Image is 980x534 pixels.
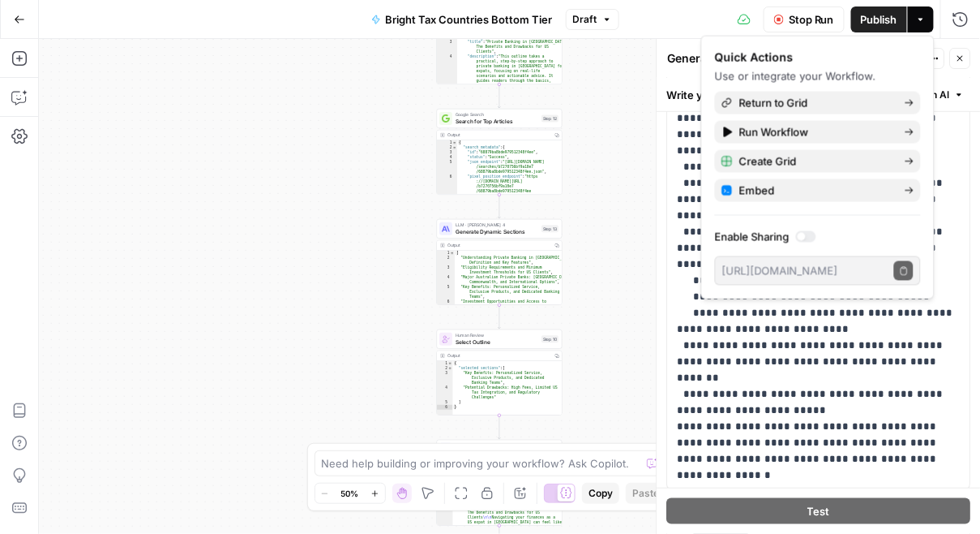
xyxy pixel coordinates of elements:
[447,243,550,249] div: Output
[437,329,563,416] div: Human ReviewSelect OutlineStep 10Output{ "selected_sections":[ "Key Benefits: Personalized Servic...
[715,229,921,245] label: Enable Sharing
[456,333,538,339] span: Human Review
[789,11,834,28] span: Stop Run
[873,88,950,102] span: Generate with AI
[437,160,457,174] div: 5
[437,371,453,385] div: 3
[437,361,453,366] div: 1
[437,366,453,371] div: 2
[448,361,453,366] span: Toggle code folding, rows 1 through 6
[456,112,538,118] span: Google Search
[437,155,457,160] div: 4
[739,153,892,170] span: Create Grid
[456,222,538,229] span: LLM · [PERSON_NAME] 4
[861,11,897,28] span: Publish
[668,50,808,67] textarea: Generate Article Outlines
[447,353,550,360] div: Output
[437,400,453,405] div: 5
[626,483,665,504] button: Paste
[573,12,597,27] span: Draft
[437,140,457,145] div: 1
[499,84,501,108] g: Edge from step_9 to step_12
[437,219,563,305] div: LLM · [PERSON_NAME] 4Generate Dynamic SectionsStep 13Output[ "Understanding Private Banking in [G...
[437,256,455,265] div: 2
[450,251,455,256] span: Toggle code folding, rows 1 through 10
[437,440,563,526] div: LLM · GPT-5Generate Article ContentStep 11Output{ "meta_description":"Explore private banking in ...
[448,366,453,371] span: Toggle code folding, rows 2 through 5
[632,486,659,501] span: Paste
[437,405,453,410] div: 6
[499,305,501,329] g: Edge from step_13 to step_10
[566,9,619,30] button: Draft
[739,183,892,199] span: Embed
[437,265,455,275] div: 3
[437,145,457,150] div: 2
[764,6,845,32] button: Stop Run
[588,486,613,501] span: Copy
[541,115,558,123] div: Step 12
[456,228,538,236] span: Generate Dynamic Sections
[437,385,453,400] div: 4
[437,150,457,155] div: 3
[499,416,501,439] g: Edge from step_10 to step_11
[362,6,563,32] button: Bright Tax Countries Bottom Tier
[541,226,558,233] div: Step 13
[541,336,558,343] div: Step 10
[852,84,971,106] button: Generate with AI
[456,338,538,347] span: Select Outline
[739,124,892,140] span: Run Workflow
[437,275,455,285] div: 4
[582,483,619,504] button: Copy
[437,109,563,195] div: Google SearchSearch for Top ArticlesStep 12Output{ "search_metadata":{ "id":"68879ba8bde979512348...
[739,95,892,111] span: Return to Grid
[499,195,501,218] g: Edge from step_12 to step_13
[715,70,876,83] span: Use or integrate your Workflow.
[807,503,830,519] span: Test
[452,145,457,150] span: Toggle code folding, rows 2 through 12
[437,299,455,309] div: 6
[667,498,971,524] button: Test
[437,40,457,54] div: 3
[456,118,538,126] span: Search for Top Articles
[341,487,359,500] span: 50%
[437,251,455,256] div: 1
[851,6,907,32] button: Publish
[437,174,457,199] div: 6
[447,132,550,139] div: Output
[452,140,457,145] span: Toggle code folding, rows 1 through 228
[437,54,457,103] div: 4
[386,11,553,28] span: Bright Tax Countries Bottom Tier
[437,285,455,299] div: 5
[715,50,921,66] div: Quick Actions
